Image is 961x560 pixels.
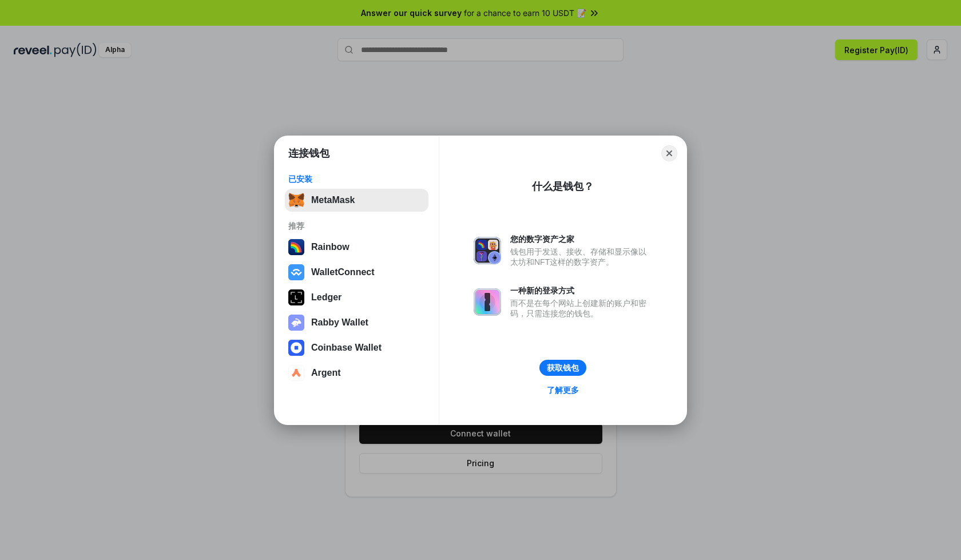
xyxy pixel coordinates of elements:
[311,343,382,353] div: Coinbase Wallet
[661,145,677,161] button: Close
[311,242,350,252] div: Rainbow
[311,267,375,277] div: WalletConnect
[510,285,652,296] div: 一种新的登录方式
[474,288,501,316] img: svg+xml,%3Csvg%20xmlns%3D%22http%3A%2F%2Fwww.w3.org%2F2000%2Fsvg%22%20fill%3D%22none%22%20viewBox...
[285,236,428,259] button: Rainbow
[288,221,425,231] div: 推荐
[288,289,304,305] img: svg+xml,%3Csvg%20xmlns%3D%22http%3A%2F%2Fwww.w3.org%2F2000%2Fsvg%22%20width%3D%2228%22%20height%3...
[288,192,304,208] img: svg+xml,%3Csvg%20fill%3D%22none%22%20height%3D%2233%22%20viewBox%3D%220%200%2035%2033%22%20width%...
[311,368,341,378] div: Argent
[474,237,501,264] img: svg+xml,%3Csvg%20xmlns%3D%22http%3A%2F%2Fwww.w3.org%2F2000%2Fsvg%22%20fill%3D%22none%22%20viewBox...
[288,264,304,280] img: svg+xml,%3Csvg%20width%3D%2228%22%20height%3D%2228%22%20viewBox%3D%220%200%2028%2028%22%20fill%3D...
[547,385,579,395] div: 了解更多
[510,298,652,319] div: 而不是在每个网站上创建新的账户和密码，只需连接您的钱包。
[285,261,428,284] button: WalletConnect
[311,317,368,328] div: Rabby Wallet
[547,363,579,373] div: 获取钱包
[311,292,341,303] div: Ledger
[311,195,355,205] div: MetaMask
[285,286,428,309] button: Ledger
[285,189,428,212] button: MetaMask
[288,340,304,356] img: svg+xml,%3Csvg%20width%3D%2228%22%20height%3D%2228%22%20viewBox%3D%220%200%2028%2028%22%20fill%3D...
[288,315,304,331] img: svg+xml,%3Csvg%20xmlns%3D%22http%3A%2F%2Fwww.w3.org%2F2000%2Fsvg%22%20fill%3D%22none%22%20viewBox...
[288,146,329,160] h1: 连接钱包
[285,311,428,334] button: Rabby Wallet
[288,239,304,255] img: svg+xml,%3Csvg%20width%3D%22120%22%20height%3D%22120%22%20viewBox%3D%220%200%20120%20120%22%20fil...
[539,360,586,376] button: 获取钱包
[288,174,425,184] div: 已安装
[285,362,428,384] button: Argent
[532,180,594,193] div: 什么是钱包？
[540,383,586,398] a: 了解更多
[510,234,652,244] div: 您的数字资产之家
[510,247,652,267] div: 钱包用于发送、接收、存储和显示像以太坊和NFT这样的数字资产。
[288,365,304,381] img: svg+xml,%3Csvg%20width%3D%2228%22%20height%3D%2228%22%20viewBox%3D%220%200%2028%2028%22%20fill%3D...
[285,336,428,359] button: Coinbase Wallet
